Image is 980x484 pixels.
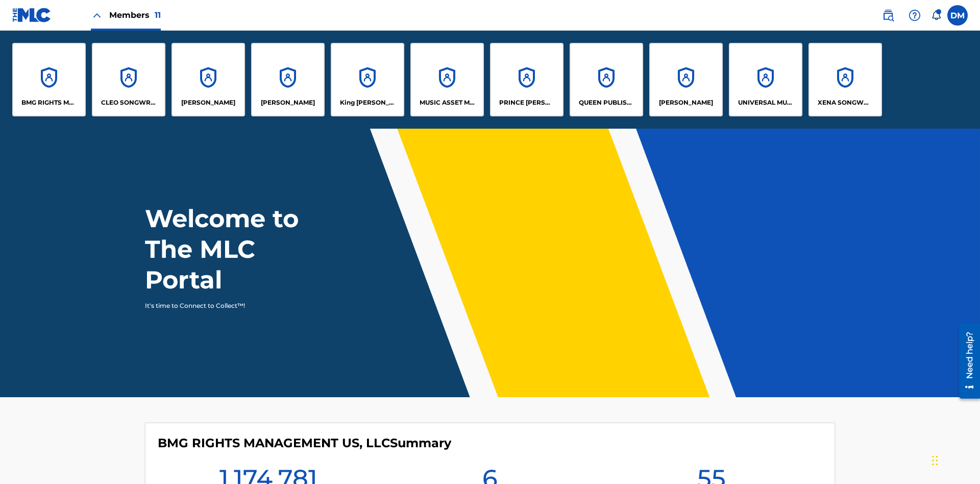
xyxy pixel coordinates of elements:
p: XENA SONGWRITER [818,98,873,107]
span: 11 [155,10,161,20]
a: Accounts[PERSON_NAME] [649,43,723,116]
a: AccountsCLEO SONGWRITER [92,43,165,116]
a: AccountsKing [PERSON_NAME] [331,43,404,116]
img: Close [91,9,103,21]
a: AccountsPRINCE [PERSON_NAME] [490,43,563,116]
div: Drag [932,445,938,476]
div: User Menu [947,5,968,26]
img: help [909,9,921,21]
p: QUEEN PUBLISHA [579,98,634,107]
p: PRINCE MCTESTERSON [499,98,555,107]
a: AccountsQUEEN PUBLISHA [570,43,643,116]
p: EYAMA MCSINGER [261,98,315,107]
iframe: Resource Center [951,320,980,404]
a: AccountsXENA SONGWRITER [808,43,882,116]
h1: Welcome to The MLC Portal [145,203,336,295]
a: AccountsMUSIC ASSET MANAGEMENT (MAM) [410,43,484,116]
p: RONALD MCTESTERSON [659,98,713,107]
a: Accounts[PERSON_NAME] [171,43,245,116]
p: CLEO SONGWRITER [101,98,157,107]
p: It's time to Connect to Collect™! [145,301,322,310]
a: Accounts[PERSON_NAME] [251,43,325,116]
p: UNIVERSAL MUSIC PUB GROUP [738,98,794,107]
p: MUSIC ASSET MANAGEMENT (MAM) [420,98,475,107]
a: AccountsBMG RIGHTS MANAGEMENT US, LLC [12,43,86,116]
img: search [882,9,894,21]
p: King McTesterson [340,98,396,107]
span: Members [109,9,161,21]
a: AccountsUNIVERSAL MUSIC PUB GROUP [729,43,802,116]
h4: BMG RIGHTS MANAGEMENT US, LLC [158,435,451,451]
div: Notifications [931,10,941,20]
div: Help [904,5,925,26]
iframe: Chat Widget [929,435,980,484]
p: BMG RIGHTS MANAGEMENT US, LLC [21,98,77,107]
a: Public Search [878,5,898,26]
img: MLC Logo [12,8,52,22]
p: ELVIS COSTELLO [181,98,235,107]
